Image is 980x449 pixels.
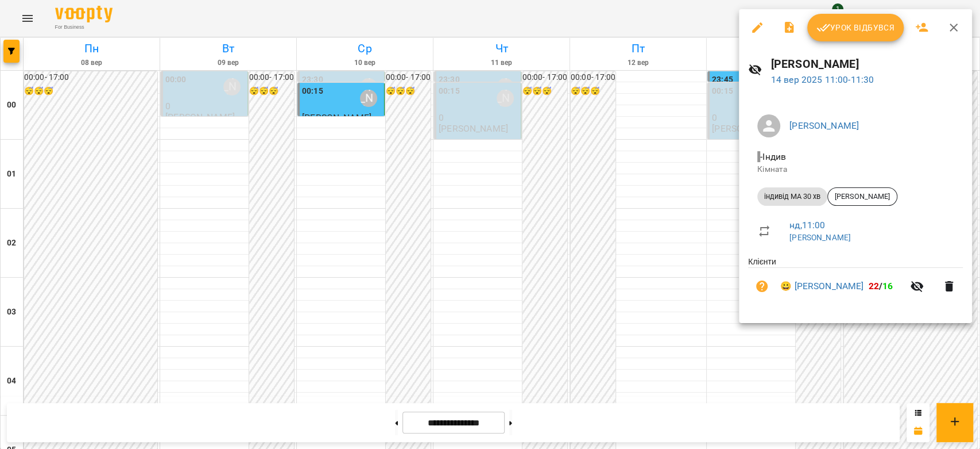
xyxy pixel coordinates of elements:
h6: [PERSON_NAME] [771,55,963,73]
a: 14 вер 2025 11:00-11:30 [771,74,874,85]
ul: Клієнти [748,256,963,309]
a: нд , 11:00 [789,220,825,231]
a: 😀 [PERSON_NAME] [780,279,863,293]
span: - Індив [757,151,788,162]
span: індивід МА 30 хв [757,191,827,202]
a: [PERSON_NAME] [789,120,859,131]
b: / [868,281,893,291]
button: Урок відбувся [807,14,904,41]
span: Урок відбувся [816,21,894,34]
span: [PERSON_NAME] [828,191,897,202]
p: Кімната [757,164,954,175]
div: [PERSON_NAME] [827,187,897,206]
span: 22 [868,281,878,291]
a: [PERSON_NAME] [789,233,851,242]
span: 16 [882,281,893,291]
button: Візит ще не сплачено. Додати оплату? [748,273,776,300]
